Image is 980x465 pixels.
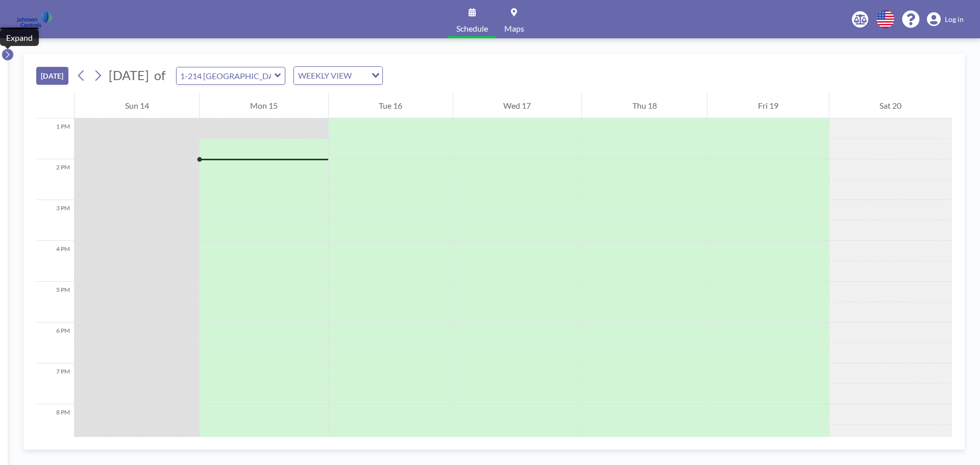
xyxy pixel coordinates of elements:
[829,93,952,118] div: Sat 20
[36,67,68,85] button: [DATE]
[355,69,365,82] input: Search for option
[945,15,964,24] span: Log in
[200,93,328,118] div: Mon 15
[294,67,382,84] div: Search for option
[707,93,828,118] div: Fri 19
[504,25,524,33] span: Maps
[75,93,199,118] div: Sun 14
[36,404,74,445] div: 8 PM
[453,93,581,118] div: Wed 17
[36,282,74,323] div: 5 PM
[36,323,74,363] div: 6 PM
[36,118,74,159] div: 1 PM
[36,363,74,404] div: 7 PM
[456,25,488,33] span: Schedule
[109,67,149,83] span: [DATE]
[177,67,275,84] input: 1-214 Boca Raton
[36,200,74,241] div: 3 PM
[927,12,964,27] a: Log in
[296,69,354,82] span: WEEKLY VIEW
[329,93,453,118] div: Tue 16
[582,93,707,118] div: Thu 18
[154,67,165,83] span: of
[36,241,74,282] div: 4 PM
[16,9,53,30] img: organization-logo
[6,33,33,43] div: Expand
[36,159,74,200] div: 2 PM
